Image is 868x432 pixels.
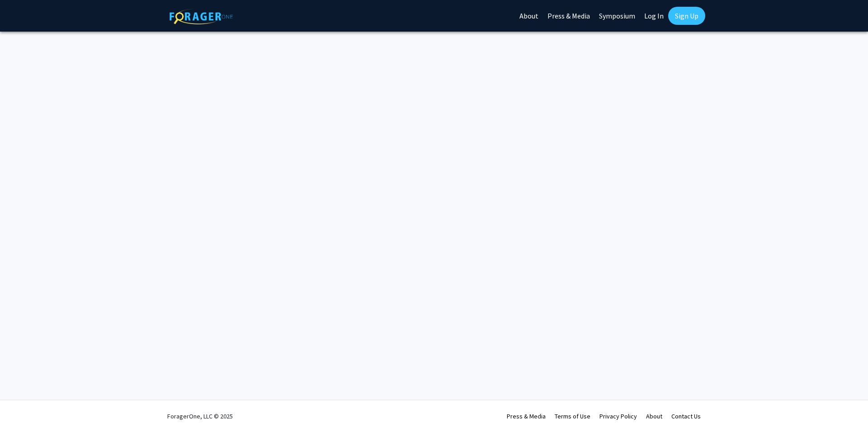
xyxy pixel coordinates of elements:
a: Sign Up [668,7,705,25]
a: About [646,412,662,420]
a: Privacy Policy [599,412,637,420]
a: Terms of Use [555,412,590,420]
img: ForagerOne Logo [170,9,233,24]
a: Contact Us [671,412,701,420]
a: Press & Media [507,412,546,420]
div: ForagerOne, LLC © 2025 [167,400,233,432]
